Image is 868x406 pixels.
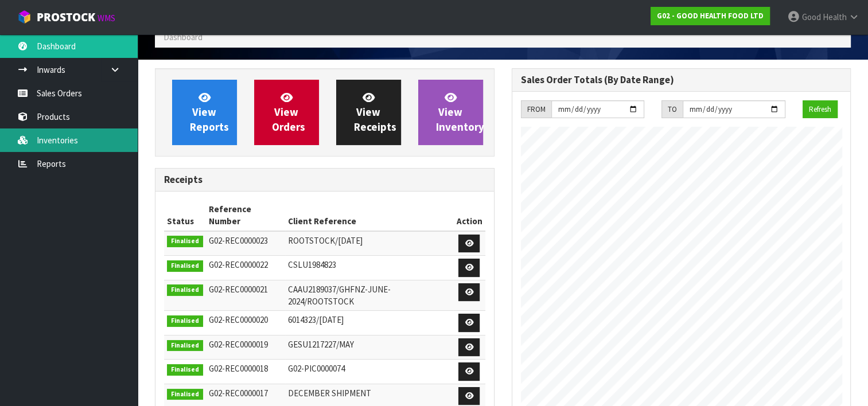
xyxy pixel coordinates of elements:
span: G02-REC0000019 [209,339,268,350]
span: Finalised [167,364,203,376]
a: ViewOrders [254,80,319,145]
span: View Receipts [354,91,396,134]
a: ViewInventory [418,80,483,145]
span: G02-PIC0000074 [288,363,345,374]
th: Status [164,200,206,231]
button: Refresh [803,100,838,119]
span: Finalised [167,315,203,327]
span: View Orders [272,91,305,134]
div: TO [661,100,683,119]
span: Finalised [167,284,203,296]
span: Dashboard [164,32,203,42]
span: ROOTSTOCK/[DATE] [288,235,363,246]
th: Action [453,200,485,231]
span: ProStock [37,10,95,25]
span: CSLU1984823 [288,259,336,270]
span: Health [823,11,847,22]
span: View Inventory [436,91,484,134]
span: DECEMBER SHIPMENT [288,388,371,399]
a: ViewReports [172,80,237,145]
th: Reference Number [206,200,285,231]
strong: G02 - GOOD HEALTH FOOD LTD [657,11,764,21]
span: 6014323/[DATE] [288,314,344,325]
h3: Sales Order Totals (By Date Range) [521,75,842,85]
span: G02-REC0000021 [209,284,268,295]
span: G02-REC0000022 [209,259,268,270]
span: G02-REC0000020 [209,314,268,325]
h3: Receipts [164,174,485,185]
span: Finalised [167,389,203,400]
a: ViewReceipts [336,80,401,145]
span: View Reports [190,91,229,134]
span: CAAU2189037/GHFNZ-JUNE-2024/ROOTSTOCK [288,284,391,307]
span: GESU1217227/MAY [288,339,354,350]
span: G02-REC0000017 [209,388,268,399]
span: G02-REC0000018 [209,363,268,374]
span: Finalised [167,340,203,352]
span: Good [802,11,821,22]
img: cube-alt.png [17,10,32,24]
div: FROM [521,100,551,119]
span: Finalised [167,236,203,247]
span: Finalised [167,260,203,272]
small: WMS [98,13,115,24]
th: Client Reference [285,200,454,231]
span: G02-REC0000023 [209,235,268,246]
